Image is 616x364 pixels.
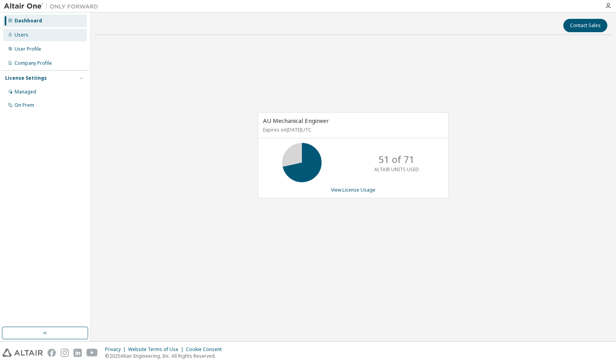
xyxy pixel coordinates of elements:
[15,102,34,108] div: On Prem
[105,353,226,359] p: © 2025 Altair Engineering, Inc. All Rights Reserved.
[5,75,47,81] div: License Settings
[263,126,441,133] p: Expires on [DATE] UTC
[15,18,42,24] div: Dashboard
[263,117,329,124] span: AU Mechanical Engineer
[15,89,36,95] div: Managed
[61,349,69,357] img: instagram.svg
[331,187,375,193] a: View License Usage
[48,349,56,357] img: facebook.svg
[379,153,415,166] p: 51 of 71
[4,2,102,10] img: Altair One
[105,346,128,353] div: Privacy
[15,32,28,38] div: Users
[2,349,43,357] img: altair_logo.svg
[86,349,98,357] img: youtube.svg
[128,346,186,353] div: Website Terms of Use
[186,346,226,353] div: Cookie Consent
[15,60,52,66] div: Company Profile
[15,46,41,52] div: User Profile
[374,166,419,173] p: ALTAIR UNITS USED
[563,19,607,32] button: Contact Sales
[74,349,82,357] img: linkedin.svg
